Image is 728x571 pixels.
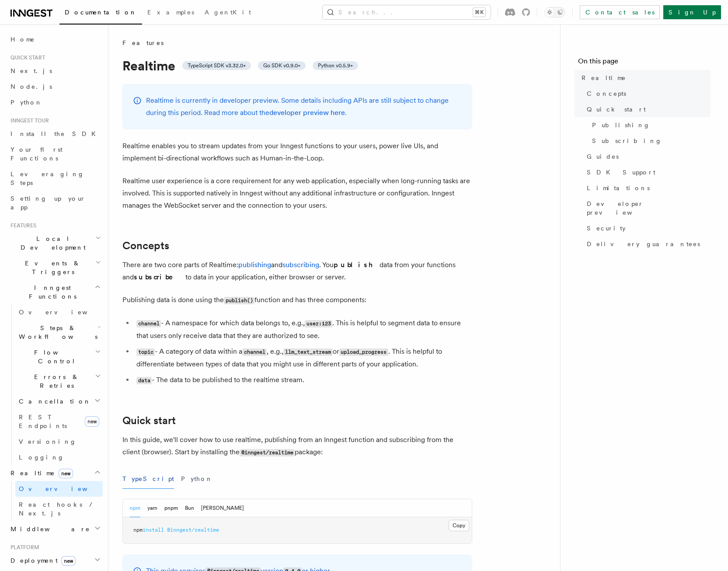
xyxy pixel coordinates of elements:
[587,105,646,114] span: Quick start
[19,309,109,316] span: Overview
[134,345,472,370] li: - A category of data within a , e.g., or . This is helpful to differentiate between types of data...
[15,481,103,497] a: Overview
[587,89,626,98] span: Concepts
[587,184,650,192] span: Limitations
[122,240,169,252] a: Concepts
[7,556,76,565] span: Deployment
[224,297,254,304] code: publish()
[587,168,655,177] span: SDK Support
[122,259,472,283] p: There are two core parts of Realtime: and . You data from your functions and to data in your appl...
[61,556,76,566] span: new
[205,9,251,16] span: AgentKit
[188,62,246,69] span: TypeScript SDK v3.32.0+
[136,320,161,327] code: channel
[592,136,662,145] span: Subscribing
[578,56,711,70] h4: On this page
[7,544,39,551] span: Platform
[7,117,49,124] span: Inngest tour
[583,149,711,164] a: Guides
[15,409,103,434] a: REST Endpointsnew
[15,434,103,449] a: Versioning
[583,220,711,236] a: Security
[7,54,45,61] span: Quick start
[589,133,711,149] a: Subscribing
[147,9,194,16] span: Examples
[122,58,472,73] h1: Realtime
[122,414,176,427] a: Quick start
[19,485,109,492] span: Overview
[7,222,36,229] span: Features
[583,196,711,220] a: Developer preview
[15,369,103,393] button: Errors & Retries
[10,67,52,74] span: Next.js
[449,520,469,531] button: Copy
[130,499,140,517] button: npm
[7,231,103,255] button: Local Development
[10,130,101,137] span: Install the SDK
[592,121,650,129] span: Publishing
[167,527,219,533] span: @inngest/realtime
[122,434,472,459] p: In this guide, we'll cover how to use realtime, publishing from an Inngest function and subscribi...
[122,140,472,164] p: Realtime enables you to stream updates from your Inngest functions to your users, power live UIs,...
[181,469,213,489] button: Python
[65,9,137,16] span: Documentation
[15,348,95,366] span: Flow Control
[269,108,345,117] a: developer preview here
[15,324,98,341] span: Steps & Workflows
[19,454,64,461] span: Logging
[136,377,152,384] code: data
[7,521,103,537] button: Middleware
[7,481,103,521] div: Realtimenew
[15,345,103,369] button: Flow Control
[122,469,174,489] button: TypeScript
[15,304,103,320] a: Overview
[587,224,626,233] span: Security
[10,171,84,186] span: Leveraging Steps
[19,501,96,517] span: React hooks / Next.js
[164,499,178,517] button: pnpm
[59,3,142,24] a: Documentation
[589,117,711,133] a: Publishing
[15,320,103,345] button: Steps & Workflows
[59,469,73,478] span: new
[122,294,472,306] p: Publishing data is done using the function and has three components:
[544,7,565,17] button: Toggle dark mode
[587,199,711,217] span: Developer preview
[185,499,194,517] button: Bun
[15,397,91,406] span: Cancellation
[7,234,95,252] span: Local Development
[283,348,332,356] code: llm_text_stream
[10,146,63,162] span: Your first Functions
[339,348,388,356] code: upload_progress
[7,79,103,94] a: Node.js
[7,304,103,465] div: Inngest Functions
[147,499,157,517] button: yarn
[7,94,103,110] a: Python
[134,317,472,342] li: - A namespace for which data belongs to, e.g., . This is helpful to segment data to ensure that u...
[582,73,626,82] span: Realtime
[583,86,711,101] a: Concepts
[583,164,711,180] a: SDK Support
[7,166,103,191] a: Leveraging Steps
[587,240,700,248] span: Delivery guarantees
[146,94,462,119] p: Realtime is currently in developer preview. Some details including APIs are still subject to chan...
[7,465,103,481] button: Realtimenew
[334,261,380,269] strong: publish
[85,416,99,427] span: new
[10,35,35,44] span: Home
[7,553,103,568] button: Deploymentnew
[19,438,77,445] span: Versioning
[143,527,164,533] span: install
[15,449,103,465] a: Logging
[473,8,485,17] kbd: ⌘K
[282,261,319,269] a: subscribing
[318,62,353,69] span: Python v0.5.9+
[134,273,185,281] strong: subscribe
[10,195,86,211] span: Setting up your app
[199,3,256,24] a: AgentKit
[578,70,711,86] a: Realtime
[7,280,103,304] button: Inngest Functions
[15,497,103,521] a: React hooks / Next.js
[7,259,95,276] span: Events & Triggers
[263,62,300,69] span: Go SDK v0.9.0+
